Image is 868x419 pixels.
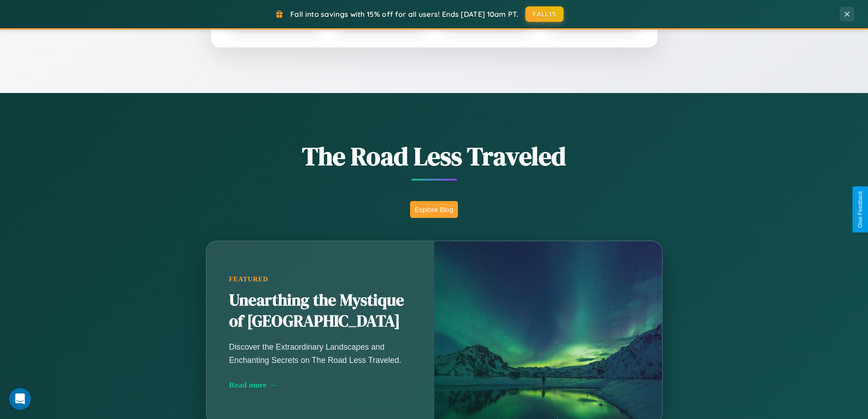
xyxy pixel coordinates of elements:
span: Fall into savings with 15% off for all users! Ends [DATE] 10am PT. [290,10,519,19]
p: Discover the Extraordinary Landscapes and Enchanting Secrets on The Road Less Traveled. [229,341,411,366]
button: Explore Blog [410,201,458,218]
h1: The Road Less Traveled [161,139,708,174]
div: Featured [229,275,411,283]
div: Give Feedback [857,191,863,228]
button: FALL15 [525,6,564,22]
h2: Unearthing the Mystique of [GEOGRAPHIC_DATA] [229,290,411,332]
iframe: Intercom live chat [9,388,31,410]
div: Read more → [229,380,411,390]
